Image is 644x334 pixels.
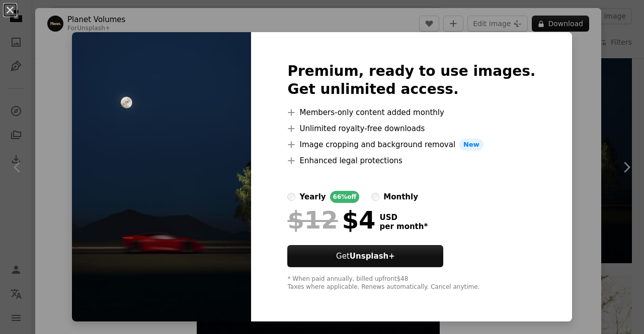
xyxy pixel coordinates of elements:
span: $12 [287,207,338,233]
li: Unlimited royalty-free downloads [287,123,535,135]
li: Enhanced legal protections [287,155,535,167]
h2: Premium, ready to use images. Get unlimited access. [287,62,535,98]
div: * When paid annually, billed upfront $48 Taxes where applicable. Renews automatically. Cancel any... [287,275,535,291]
span: New [459,139,484,151]
div: 66% off [330,191,360,203]
button: GetUnsplash+ [287,245,443,267]
div: yearly [299,191,326,203]
div: $4 [287,207,375,233]
li: Image cropping and background removal [287,139,535,151]
span: USD [379,213,428,222]
input: monthly [371,193,379,201]
input: yearly66%off [287,193,295,201]
strong: Unsplash+ [350,252,395,261]
div: monthly [383,191,418,203]
li: Members-only content added monthly [287,106,535,119]
span: per month * [379,222,428,231]
img: premium_photo-1747141414917-da6d6be952e6 [72,32,251,321]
